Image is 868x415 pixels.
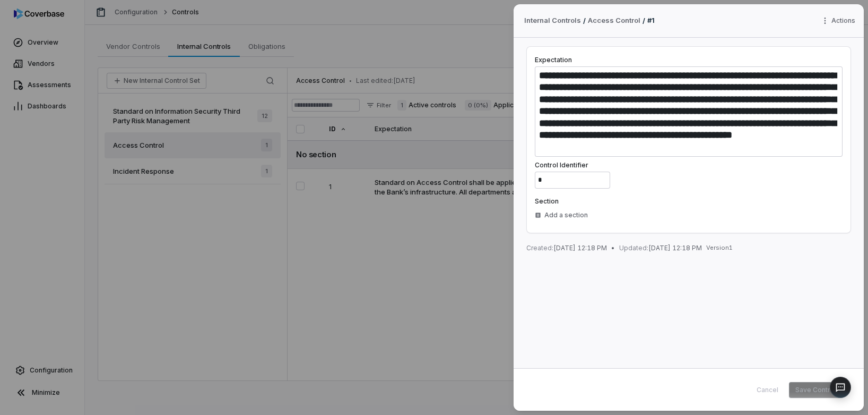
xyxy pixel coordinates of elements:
[619,244,702,252] span: [DATE] 12:18 PM
[643,16,645,26] p: /
[526,244,553,252] span: Created:
[535,56,572,64] label: Expectation
[524,15,581,26] span: Internal Controls
[619,244,648,252] span: Updated:
[818,13,862,29] button: More actions
[647,16,655,24] span: # 1
[535,197,843,206] label: Section
[532,206,591,225] button: Add a section
[535,211,588,219] div: Add a section
[588,15,640,26] a: Access Control
[611,244,615,252] span: •
[583,16,586,26] p: /
[535,161,610,170] label: Control Identifier
[526,244,607,252] span: [DATE] 12:18 PM
[706,244,733,252] span: Version 1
